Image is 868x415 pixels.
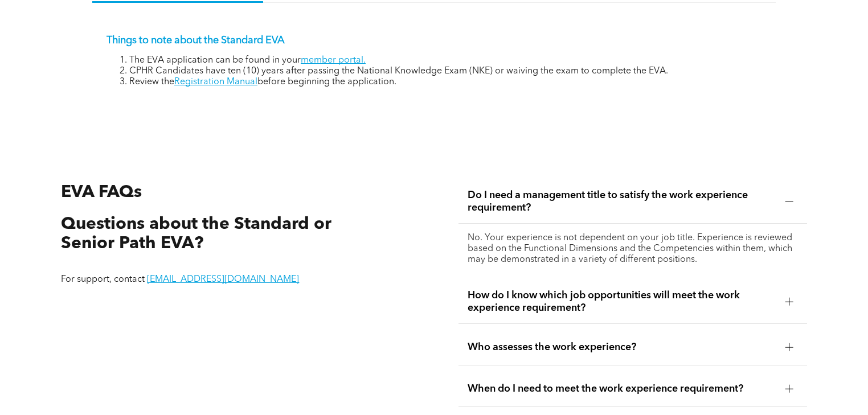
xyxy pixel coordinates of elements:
[468,233,798,265] p: No. Your experience is not dependent on your job title. Experience is reviewed based on the Funct...
[129,66,761,77] li: CPHR Candidates have ten (10) years after passing the National Knowledge Exam (NKE) or waiving th...
[468,189,776,214] span: Do I need a management title to satisfy the work experience requirement?
[174,77,257,87] a: Registration Manual
[468,383,776,395] span: When do I need to meet the work experience requirement?
[61,275,145,284] span: For support, contact
[107,34,761,47] p: Things to note about the Standard EVA
[301,56,366,65] a: member portal.
[61,216,331,253] span: Questions about the Standard or Senior Path EVA?
[129,55,761,66] li: The EVA application can be found in your
[61,184,142,201] span: EVA FAQs
[468,341,776,354] span: Who assesses the work experience?
[468,289,776,314] span: How do I know which job opportunities will meet the work experience requirement?
[147,275,299,284] a: [EMAIL_ADDRESS][DOMAIN_NAME]
[129,77,761,88] li: Review the before beginning the application.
